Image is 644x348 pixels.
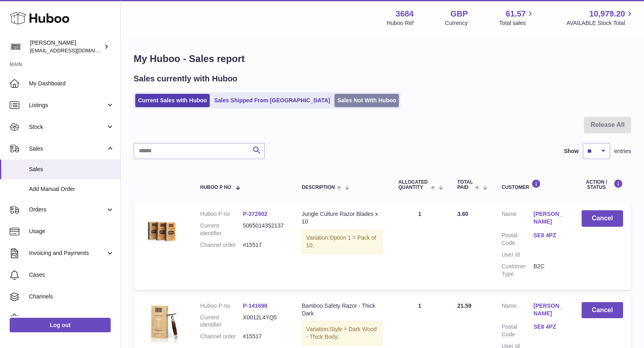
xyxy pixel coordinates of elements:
[30,47,118,54] span: [EMAIL_ADDRESS][DOMAIN_NAME]
[506,8,526,19] span: 61.57
[142,210,182,251] img: 36841753442039.jpg
[534,302,566,317] a: [PERSON_NAME]
[142,302,182,342] img: 36841753445696.jpg
[450,8,468,19] strong: GBP
[29,315,114,322] span: Settings
[589,8,625,19] span: 10,979.20
[200,333,243,340] dt: Channel order
[29,145,106,153] span: Sales
[10,41,22,53] img: theinternationalventure@gmail.com
[30,39,102,54] div: [PERSON_NAME]
[134,73,237,84] h2: Sales currently with Huboo
[457,211,468,217] span: 3.60
[302,302,382,317] div: Bamboo Safety Razor - Thick Dark
[200,210,243,218] dt: Huboo P no
[445,19,468,27] div: Currency
[306,326,377,340] span: Style = Dark Wood - Thick Body;
[534,232,566,239] a: SE8 4PZ
[29,206,106,213] span: Orders
[457,302,471,309] span: 21.59
[243,211,268,217] a: P-372902
[243,222,286,237] dd: 5065014352137
[582,302,623,319] button: Cancel
[398,180,429,190] span: ALLOCATED Quantity
[502,179,566,190] div: Customer
[29,271,114,279] span: Cases
[243,302,268,309] a: P-141698
[134,52,631,65] h1: My Huboo - Sales report
[243,333,286,340] dd: #15517
[211,94,333,107] a: Sales Shipped From [GEOGRAPHIC_DATA]
[390,202,450,290] td: 1
[135,94,210,107] a: Current Sales with Huboo
[243,314,286,329] dd: X0012L4YQ5
[582,210,623,227] button: Cancel
[29,101,106,109] span: Listings
[200,241,243,249] dt: Channel order
[29,228,114,235] span: Usage
[499,8,535,27] a: 61.57 Total sales
[387,19,414,27] div: Huboo Ref
[396,8,414,19] strong: 3684
[29,185,114,193] span: Add Manual Order
[306,234,376,249] span: Option 1 = Pack of 10;
[302,321,382,345] div: Variation:
[534,210,566,226] a: [PERSON_NAME]
[502,210,533,228] dt: Name
[566,19,634,27] span: AVAILABLE Stock Total
[502,251,533,259] dt: User Id
[502,323,533,338] dt: Postal Code
[200,222,243,237] dt: Current identifier
[29,123,106,131] span: Stock
[334,94,399,107] a: Sales Not With Huboo
[29,166,114,173] span: Sales
[200,314,243,329] dt: Current identifier
[582,179,623,190] div: Action / Status
[200,302,243,310] dt: Huboo P no
[29,80,114,87] span: My Dashboard
[29,249,106,257] span: Invoicing and Payments
[302,185,335,190] span: Description
[534,263,566,278] dd: B2C
[502,263,533,278] dt: Customer Type
[29,293,114,300] span: Channels
[614,147,631,155] span: entries
[499,19,535,27] span: Total sales
[302,210,382,226] div: Jungle Culture Razor Blades x 10
[502,302,533,319] dt: Name
[564,147,579,155] label: Show
[243,241,286,249] dd: #15517
[10,318,111,332] a: Log out
[566,8,634,27] a: 10,979.20 AVAILABLE Stock Total
[457,180,473,190] span: Total paid
[302,230,382,254] div: Variation:
[502,232,533,247] dt: Postal Code
[200,185,231,190] span: Huboo P no
[534,323,566,331] a: SE8 4PZ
